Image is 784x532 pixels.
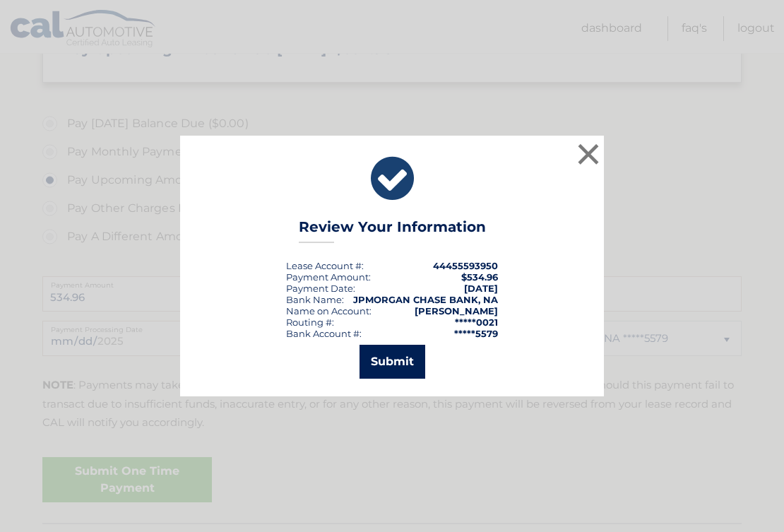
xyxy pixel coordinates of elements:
[415,305,498,317] strong: [PERSON_NAME]
[299,218,486,243] h3: Review Your Information
[574,140,602,168] button: ×
[286,283,353,294] span: Payment Date
[286,328,362,339] div: Bank Account #:
[286,317,334,328] div: Routing #:
[286,260,364,271] div: Lease Account #:
[360,345,425,379] button: Submit
[286,271,371,283] div: Payment Amount:
[433,260,498,271] strong: 44455593950
[286,294,344,305] div: Bank Name:
[353,294,498,305] strong: JPMORGAN CHASE BANK, NA
[464,283,498,294] span: [DATE]
[461,271,498,283] span: $534.96
[286,283,355,294] div: :
[286,305,372,317] div: Name on Account:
